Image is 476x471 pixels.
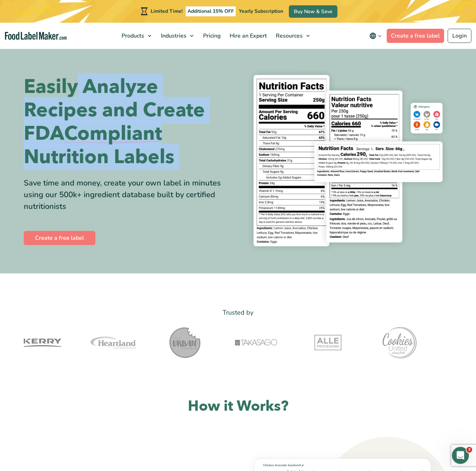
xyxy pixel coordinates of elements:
a: Buy Now & Save [289,5,337,18]
span: Yearly Subscription [239,8,283,15]
span: Limited Time! [151,8,183,15]
h2: How it Works? [24,397,453,416]
span: Additional 15% OFF [186,6,236,16]
a: Create a free label [24,231,95,245]
a: Hire an Expert [225,23,270,49]
a: Login [448,29,471,43]
h1: Easily Analyze Recipes and Create FDA Nutrition Labels [24,75,233,169]
span: Products [119,32,145,40]
a: Industries [157,23,197,49]
span: Compliant [64,122,162,145]
p: Trusted by [24,307,453,318]
span: 3 [466,447,472,453]
div: Save time and money, create your own label in minutes using our 500k+ ingredient database built b... [24,177,233,212]
a: Resources [271,23,313,49]
span: Pricing [201,32,222,40]
iframe: Intercom live chat [452,447,469,464]
span: Resources [274,32,303,40]
span: Hire an Expert [228,32,268,40]
a: Products [117,23,155,49]
a: Pricing [199,23,224,49]
a: Create a free label [387,29,444,43]
span: Industries [159,32,187,40]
